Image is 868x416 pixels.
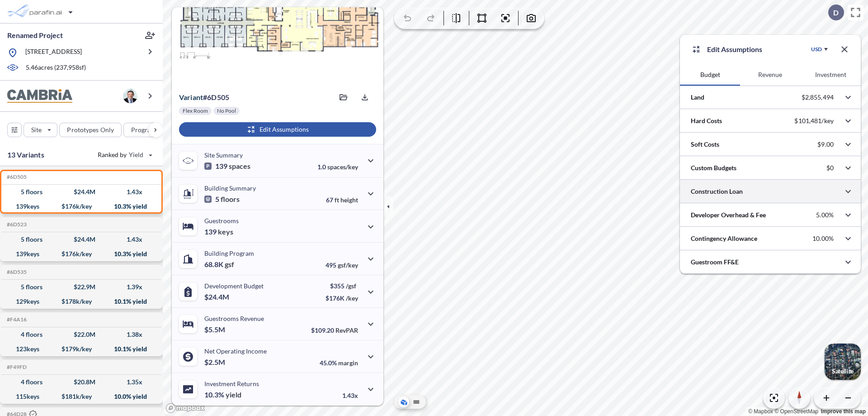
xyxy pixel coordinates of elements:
button: Switcher ImageSatellite [825,344,861,380]
span: spaces [229,162,250,171]
p: D [833,9,839,17]
p: Site Summary [204,151,243,159]
p: Renamed Project [7,30,63,40]
p: 67 [326,196,358,204]
button: Site Plan [411,397,422,407]
img: user logo [123,89,137,103]
span: /gsf [346,282,356,290]
p: $2.5M [204,358,226,367]
a: Mapbox [748,408,773,415]
p: 139 [204,162,250,171]
p: Guestroom FF&E [691,258,739,267]
span: keys [218,227,233,236]
p: 5.00% [816,211,834,219]
p: Development Budget [204,282,264,290]
button: Budget [680,64,740,86]
p: 495 [325,261,358,269]
span: yield [226,390,241,399]
img: BrandImage [7,89,72,103]
p: Program [131,125,156,134]
p: Prototypes Only [67,125,114,134]
div: USD [811,46,822,53]
p: Investment Returns [204,380,259,387]
span: spaces/key [327,163,358,171]
p: Satellite [832,368,854,375]
span: gsf/key [338,261,358,269]
p: 5.46 acres ( 237,958 sf) [26,63,86,73]
p: [STREET_ADDRESS] [25,47,82,58]
span: floors [221,195,240,204]
p: 68.8K [204,260,234,269]
span: height [340,196,358,204]
span: /key [346,294,358,302]
p: Edit Assumptions [707,44,762,55]
button: Ranked by Yield [90,148,158,162]
p: 1.43x [342,392,358,399]
p: $24.4M [204,292,231,301]
p: Contingency Allowance [691,234,757,243]
p: 1.0 [317,163,358,171]
span: Yield [129,150,144,159]
h5: Click to copy the code [5,221,27,228]
p: $109.20 [311,326,358,334]
p: Land [691,93,704,102]
h5: Click to copy the code [5,269,27,275]
h5: Click to copy the code [5,316,27,323]
p: # 6d505 [179,93,229,102]
button: Site [24,123,57,137]
button: Program [123,123,172,137]
p: Site [31,125,42,134]
p: Hard Costs [691,116,722,125]
p: $176K [325,294,358,302]
p: $5.5M [204,325,226,334]
p: $0 [826,164,834,172]
button: Investment [801,64,861,86]
p: $2,855,494 [802,93,834,101]
a: Mapbox homepage [165,403,205,413]
p: 139 [204,227,233,236]
h5: Click to copy the code [5,364,27,370]
p: Custom Budgets [691,163,736,172]
p: $355 [325,282,358,290]
span: RevPAR [335,326,358,334]
a: Improve this map [821,408,866,415]
h5: Click to copy the code [5,174,27,180]
p: View Floorplans [195,67,242,75]
button: Edit Assumptions [179,122,376,137]
a: OpenStreetMap [774,408,818,415]
span: Variant [179,93,203,101]
span: ft [335,196,339,204]
p: Flex Room [183,107,208,115]
p: No Pool [217,107,236,115]
button: Revenue [740,64,800,86]
img: Switcher Image [825,344,861,380]
p: 10.00% [812,234,834,243]
span: gsf [225,260,234,269]
p: Developer Overhead & Fee [691,210,766,220]
span: margin [338,359,358,367]
p: Building Summary [204,184,256,192]
p: $101,481/key [794,117,834,125]
p: Net Operating Income [204,347,267,355]
button: Prototypes Only [59,123,122,137]
p: Guestrooms Revenue [204,315,264,322]
p: 45.0% [320,359,358,367]
p: Building Program [204,249,254,257]
button: Aerial View [398,397,409,407]
p: Guestrooms [204,217,239,225]
p: 5 [204,195,240,204]
p: Soft Costs [691,140,719,149]
p: $9.00 [817,140,834,148]
p: 10.3% [204,390,241,399]
p: 13 Variants [7,149,44,160]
